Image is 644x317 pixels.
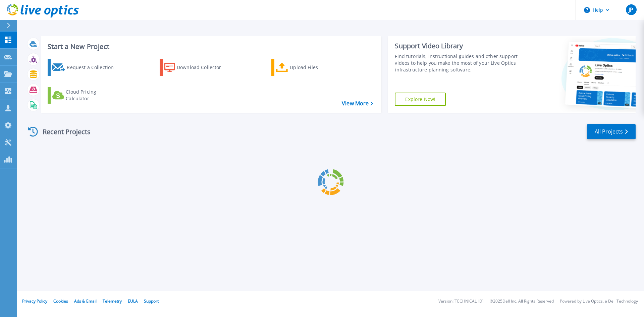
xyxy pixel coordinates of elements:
li: Powered by Live Optics, a Dell Technology [560,299,638,304]
a: Upload Files [271,59,346,76]
div: Support Video Library [395,42,521,50]
a: Download Collector [160,59,234,76]
div: Request a Collection [67,61,120,74]
a: All Projects [587,124,636,139]
a: View More [342,100,373,107]
a: EULA [128,298,138,304]
h3: Start a New Project [48,43,373,50]
a: Support [144,298,159,304]
div: Recent Projects [26,123,100,140]
a: Cloud Pricing Calculator [48,87,122,104]
li: © 2025 Dell Inc. All Rights Reserved [490,299,554,304]
div: Upload Files [290,61,343,74]
a: Explore Now! [395,93,446,106]
a: Telemetry [103,298,122,304]
a: Cookies [53,298,68,304]
a: Request a Collection [48,59,122,76]
span: JP [629,7,633,12]
a: Ads & Email [74,298,97,304]
div: Cloud Pricing Calculator [66,89,119,102]
a: Privacy Policy [22,298,47,304]
li: Version: [TECHNICAL_ID] [438,299,484,304]
div: Find tutorials, instructional guides and other support videos to help you make the most of your L... [395,53,521,73]
div: Download Collector [177,61,230,74]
